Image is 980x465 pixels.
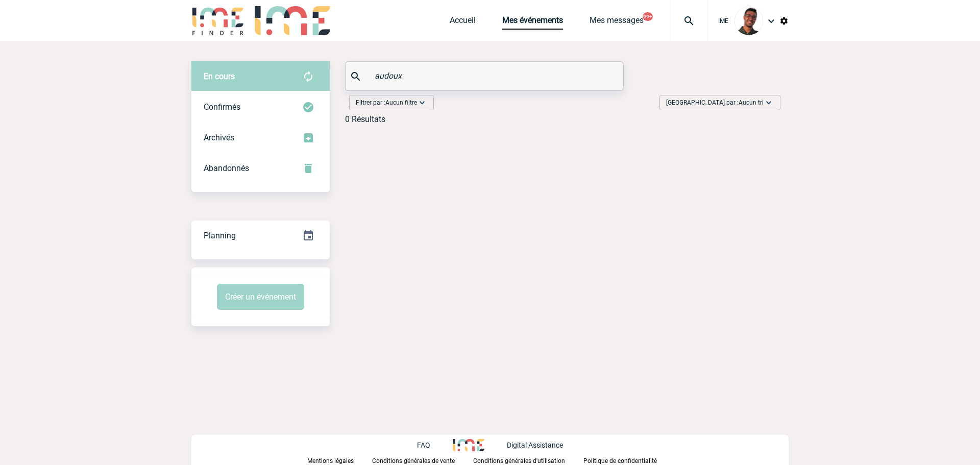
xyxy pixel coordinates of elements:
button: 99+ [643,12,653,21]
img: IME-Finder [191,6,244,35]
span: Archivés [204,133,234,142]
span: Aucun filtre [385,99,417,106]
div: Retrouvez ici tous vos événements annulés [191,153,330,184]
a: Mentions légales [307,455,372,465]
p: Mentions légales [307,457,354,464]
img: baseline_expand_more_white_24dp-b.png [417,97,427,108]
a: Conditions générales de vente [372,455,473,465]
span: En cours [204,71,235,81]
div: Retrouvez ici tous vos événements organisés par date et état d'avancement [191,221,330,251]
span: IME [718,17,728,25]
div: Retrouvez ici tous les événements que vous avez décidé d'archiver [191,123,330,153]
span: Aucun tri [739,99,764,106]
span: Abandonnés [204,163,249,173]
span: Planning [204,231,236,240]
p: Digital Assistance [507,441,563,449]
a: FAQ [417,439,453,449]
p: FAQ [417,441,430,449]
div: Retrouvez ici tous vos évènements avant confirmation [191,61,330,92]
span: Filtrer par : [356,97,417,108]
img: baseline_expand_more_white_24dp-b.png [764,97,774,108]
a: Planning [191,220,330,250]
p: Conditions générales de vente [372,457,455,464]
img: http://www.idealmeetingsevents.fr/ [453,439,484,451]
p: Conditions générales d'utilisation [473,457,565,464]
a: Conditions générales d'utilisation [473,455,583,465]
a: Politique de confidentialité [583,455,673,465]
div: 0 Résultats [345,114,385,124]
img: 124970-0.jpg [734,7,763,35]
a: Accueil [450,15,476,30]
a: Mes messages [590,15,644,30]
button: Créer un événement [217,284,304,310]
a: Mes événements [502,15,563,30]
span: Confirmés [204,102,240,112]
input: Rechercher un événement par son nom [372,68,599,83]
p: Politique de confidentialité [583,457,657,464]
span: [GEOGRAPHIC_DATA] par : [666,97,764,108]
